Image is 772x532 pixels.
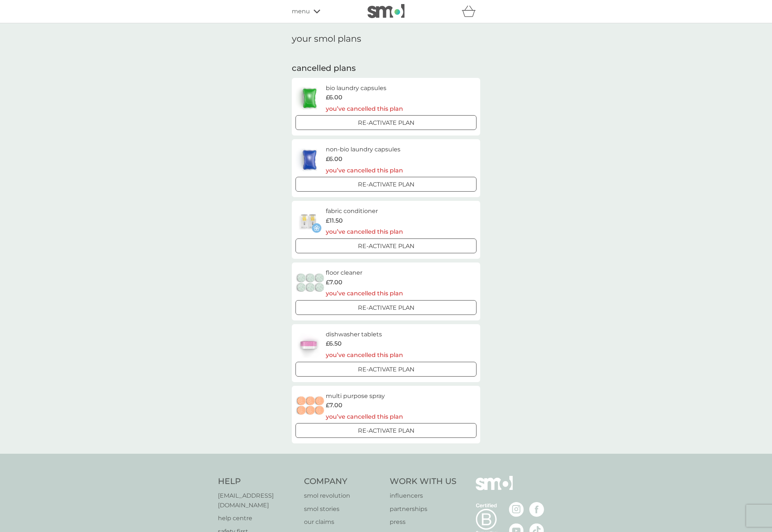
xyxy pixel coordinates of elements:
span: menu [292,7,310,16]
img: visit the smol Facebook page [529,502,544,517]
a: partnerships [390,504,457,514]
p: you’ve cancelled this plan [326,166,403,175]
span: £7.00 [326,401,342,410]
p: Re-activate Plan [358,426,414,436]
span: £7.00 [326,278,342,287]
button: Re-activate Plan [296,362,476,377]
a: [EMAIL_ADDRESS][DOMAIN_NAME] [218,491,297,510]
p: Re-activate Plan [358,118,414,128]
p: Re-activate Plan [358,365,414,374]
img: bio laundry capsules [296,85,324,111]
div: basket [462,4,480,19]
h6: bio laundry capsules [326,83,403,93]
a: our claims [304,517,383,527]
h2: cancelled plans [292,63,480,74]
span: £6.00 [326,93,342,102]
img: fabric conditioner [296,209,321,234]
img: multi purpose spray [296,393,326,419]
img: smol [476,476,513,501]
button: Re-activate Plan [296,423,476,438]
a: press [390,517,457,527]
button: Re-activate Plan [296,115,476,130]
h6: non-bio laundry capsules [326,145,403,154]
h4: Company [304,476,383,487]
a: influencers [390,491,457,501]
button: Re-activate Plan [296,177,476,192]
img: dishwasher tablets [296,332,321,358]
a: smol stories [304,504,383,514]
img: visit the smol Instagram page [509,502,524,517]
h4: Help [218,476,297,487]
h6: multi purpose spray [326,391,403,401]
p: Re-activate Plan [358,241,414,251]
button: Re-activate Plan [296,238,476,253]
p: you’ve cancelled this plan [326,227,403,237]
img: smol [368,4,404,18]
p: you’ve cancelled this plan [326,350,403,360]
p: you’ve cancelled this plan [326,289,403,298]
button: Re-activate Plan [296,300,476,315]
a: help centre [218,514,297,523]
h4: Work With Us [390,476,457,487]
span: £11.50 [326,216,343,226]
p: you’ve cancelled this plan [326,412,403,422]
h1: your smol plans [292,34,480,44]
img: non-bio laundry capsules [296,147,324,173]
span: £6.50 [326,339,342,349]
h6: dishwasher tablets [326,330,403,339]
p: Re-activate Plan [358,303,414,313]
img: floor cleaner [296,270,326,296]
h6: floor cleaner [326,268,403,278]
p: you’ve cancelled this plan [326,104,403,114]
p: Re-activate Plan [358,180,414,189]
span: £6.00 [326,154,342,164]
h6: fabric conditioner [326,206,403,216]
a: smol revolution [304,491,383,501]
